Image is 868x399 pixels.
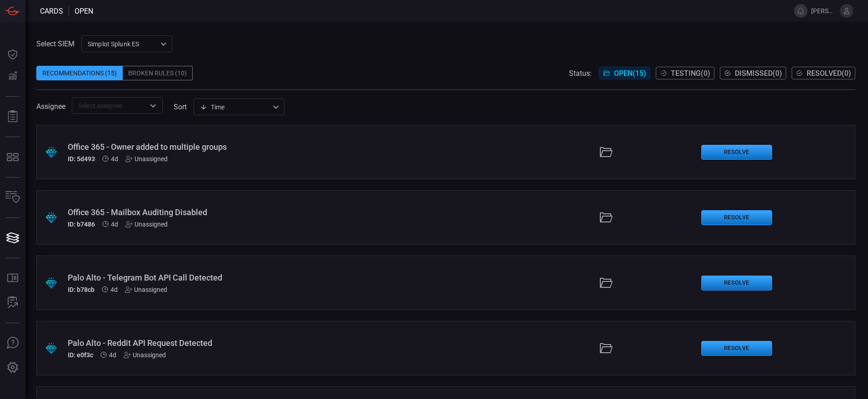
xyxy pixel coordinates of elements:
[68,221,95,228] h5: ID: b7486
[599,67,650,79] button: Open(15)
[68,286,95,293] h5: ID: b78cb
[111,155,118,163] span: Sep 21, 2025 6:52 AM
[2,106,24,128] button: Reports
[68,207,354,217] div: Office 365 - Mailbox Auditing Disabled
[75,100,145,111] input: Select assignee
[40,7,63,15] span: Cards
[656,67,714,79] button: Testing(0)
[36,66,123,80] div: Recommendations (15)
[2,146,24,168] button: MITRE - Detection Posture
[110,286,118,293] span: Sep 21, 2025 6:52 AM
[125,221,168,228] div: Unassigned
[671,69,710,78] span: Testing ( 0 )
[88,39,158,49] p: Simplot Splunk ES
[735,69,782,78] span: Dismissed ( 0 )
[36,102,65,111] span: Assignee
[2,44,24,65] button: Dashboard
[2,267,24,289] button: Rule Catalog
[2,292,24,314] button: ALERT ANALYSIS
[701,276,772,291] button: Resolve
[2,332,24,354] button: Ask Us A Question
[569,69,592,78] span: Status:
[2,357,24,379] button: Preferences
[111,221,118,228] span: Sep 21, 2025 6:52 AM
[614,69,646,78] span: Open ( 15 )
[68,155,95,163] h5: ID: 5d493
[109,351,116,359] span: Sep 21, 2025 6:52 AM
[75,7,93,15] span: open
[147,99,160,112] button: Open
[36,39,75,48] label: Select SIEM
[2,227,24,249] button: Cards
[174,103,187,111] label: sort
[125,155,168,163] div: Unassigned
[125,286,167,293] div: Unassigned
[720,67,786,79] button: Dismissed(0)
[701,341,772,356] button: Resolve
[701,145,772,160] button: Resolve
[811,7,836,15] span: [PERSON_NAME].[PERSON_NAME]
[2,187,24,208] button: Inventory
[68,338,354,348] div: Palo Alto - Reddit API Request Detected
[124,351,166,359] div: Unassigned
[123,66,193,80] div: Broken Rules (10)
[68,142,354,152] div: Office 365 - Owner added to multiple groups
[68,351,93,359] h5: ID: e0f3c
[2,65,24,87] button: Detections
[200,103,270,112] div: Time
[792,67,855,79] button: Resolved(0)
[68,273,354,282] div: Palo Alto - Telegram Bot API Call Detected
[807,69,851,78] span: Resolved ( 0 )
[701,210,772,225] button: Resolve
